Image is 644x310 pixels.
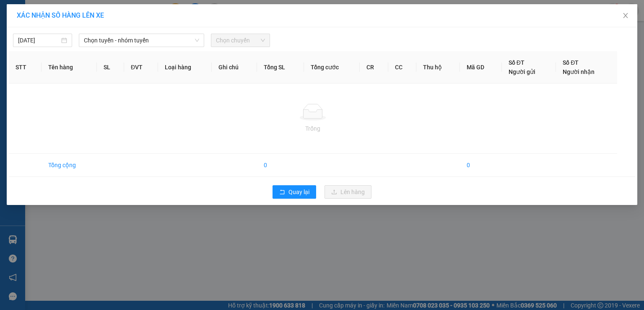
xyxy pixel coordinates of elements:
[614,4,637,28] button: Close
[304,51,360,84] th: Tổng cước
[124,51,158,84] th: ĐVT
[18,36,60,45] input: 13/10/2025
[42,154,97,177] td: Tổng cộng
[42,51,97,84] th: Tên hàng
[257,154,304,177] td: 0
[279,189,285,196] span: rollback
[416,51,460,84] th: Thu hộ
[509,68,535,75] span: Người gửi
[509,59,525,66] span: Số ĐT
[563,68,595,75] span: Người nhận
[257,51,304,84] th: Tổng SL
[216,34,265,47] span: Chọn chuyến
[9,51,42,84] th: STT
[273,185,316,199] button: rollbackQuay lại
[460,154,502,177] td: 0
[97,51,124,84] th: SL
[195,38,200,43] span: down
[360,51,388,84] th: CR
[17,11,104,19] span: XÁC NHẬN SỐ HÀNG LÊN XE
[16,124,610,133] div: Trống
[84,34,199,47] span: Chọn tuyến - nhóm tuyến
[212,51,257,84] th: Ghi chú
[460,51,502,84] th: Mã GD
[622,12,629,19] span: close
[288,187,309,197] span: Quay lại
[158,51,212,84] th: Loại hàng
[563,59,579,66] span: Số ĐT
[325,185,371,199] button: uploadLên hàng
[388,51,416,84] th: CC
